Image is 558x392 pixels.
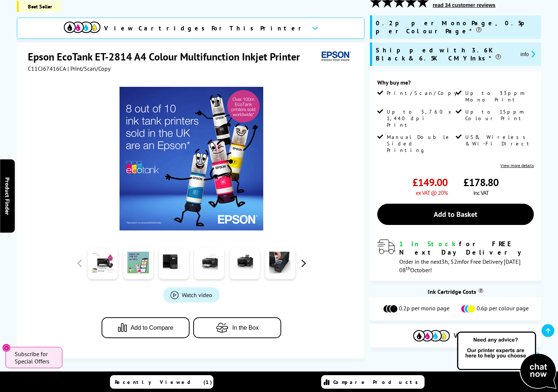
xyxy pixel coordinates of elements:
[500,163,534,168] a: View more details
[412,175,448,189] span: £149.00
[4,177,11,215] span: Product Finder
[370,288,541,295] div: Ink Cartridge Costs
[465,108,532,122] span: Up to 15ppm Colour Print
[64,22,100,33] img: View Cartridges
[115,379,212,385] span: Recently Viewed (1)
[455,330,558,391] img: Open Live Chat window
[387,134,454,154] span: Manual Double Sided Printing
[376,46,515,62] span: Shipped with 3.6K Black & 6.5K CMY Inks*
[110,375,213,389] a: Recently Viewed (1)
[430,2,498,8] button: read 34 customer reviews
[473,189,489,196] span: inc VAT
[454,333,498,339] span: View Cartridges
[377,79,534,90] div: Why buy me?
[321,375,425,389] a: Compare Products
[465,90,532,103] span: Up to 33ppm Mono Print
[441,258,462,265] span: 3h, 52m
[399,240,459,248] span: 1 In Stock
[319,50,352,63] img: Epson
[120,87,263,230] img: Epson EcoTank ET-2814 Thumbnail
[387,108,454,128] span: Up to 5,760 x 1,440 dpi Print
[15,350,55,365] span: Subscribe for Special Offers
[104,24,306,32] span: View Cartridges For This Printer
[478,288,484,293] sup: Cost per page
[102,317,190,338] button: Add to Compare
[399,240,534,256] div: for FREE Next Day Delivery
[67,65,110,72] span: | Print/Scan/Copy
[399,304,449,313] span: 0.2p per mono page
[377,240,534,273] div: modal_delivery
[377,204,534,225] a: Add to Basket
[399,258,521,274] span: Order in the next for Free Delivery [DATE] 08 October!
[28,50,307,63] h1: Epson EcoTank ET-2814 A4 Colour Multifunction Inkjet Printer
[413,330,450,341] img: Cartridges
[387,90,462,96] span: Print/Scan/Copy
[131,325,173,331] span: Add to Compare
[333,379,422,385] span: Compare Products
[232,325,258,331] span: In the Box
[465,134,532,147] span: USB, Wireless & Wi-Fi Direct
[406,265,410,271] sup: th
[463,175,499,189] span: £178.80
[376,19,537,35] span: 0.2p per Mono Page, 0.5p per Colour Page*
[28,65,66,72] span: C11CJ67416CA
[193,317,281,338] button: In the Box
[477,304,529,313] span: 0.6p per colour page
[163,287,220,303] a: Product_All_Videos
[2,344,11,352] button: Close
[375,330,536,342] button: View Cartridges
[518,50,538,58] button: promo-description
[182,291,212,299] span: Watch video
[416,189,448,196] span: ex VAT @ 20%
[17,1,61,12] span: Best Seller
